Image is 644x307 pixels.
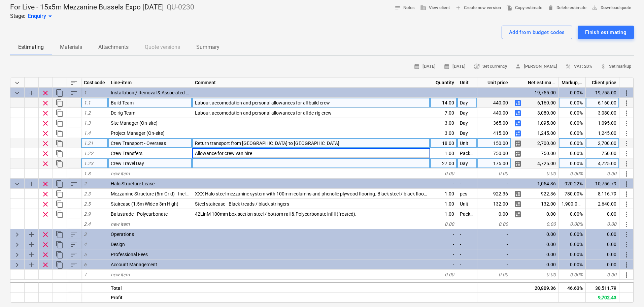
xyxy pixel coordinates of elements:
[622,271,631,279] span: More actions
[559,249,586,259] div: 0.00%
[27,180,35,188] span: Add sub category to row
[457,259,477,270] div: -
[525,158,559,168] div: 4,725.00
[457,189,477,199] div: pcs
[28,12,54,20] div: Enquiry
[84,120,91,126] span: 1.3
[622,220,631,228] span: More actions
[477,229,511,239] div: -
[586,259,619,270] div: 0.00
[477,179,511,189] div: -
[474,63,507,70] span: Set currency
[111,120,158,126] span: Site Manager (On-site)
[41,99,49,107] span: Remove row
[111,232,134,237] span: Operations
[84,151,93,156] span: 1.22
[548,4,586,12] span: Delete estimate
[108,78,192,88] div: Line-item
[56,150,64,158] span: Duplicate row
[417,3,452,13] button: View client
[509,28,565,37] div: Add from budget codes
[84,262,87,267] span: 6
[559,128,586,138] div: 0.00%
[559,259,586,270] div: 0.00%
[84,100,91,105] span: 1.1
[586,293,619,303] div: 9,702.43
[622,99,631,107] span: More actions
[514,190,522,198] span: Manage detailed breakdown for the row
[430,209,457,219] div: 1.00
[46,12,54,20] span: arrow_drop_down
[457,78,477,88] div: Unit
[559,282,586,293] div: 46.63%
[56,231,64,239] span: Duplicate category
[586,229,619,239] div: 0.00
[477,249,511,259] div: -
[477,158,511,168] div: 175.00
[455,4,501,12] span: Create new version
[56,210,64,218] span: Duplicate row
[622,200,631,208] span: More actions
[430,249,457,259] div: -
[41,241,49,249] span: Remove row
[622,241,631,249] span: More actions
[56,251,64,259] span: Duplicate category
[430,199,457,209] div: 1.00
[471,61,510,72] button: Set currency
[514,210,522,218] span: Manage detailed breakdown for the row
[477,259,511,270] div: -
[41,261,49,269] span: Remove row
[444,63,466,70] span: [DATE]
[195,110,332,116] span: Labour, accomodation and personal allowances for all de-rig crew
[514,129,522,137] span: Manage detailed breakdown for the row
[515,63,557,70] span: [PERSON_NAME]
[111,130,165,136] span: Project Manager (On-site)
[430,128,457,138] div: 3.00
[411,61,438,72] button: [DATE]
[586,158,619,168] div: 4,725.00
[84,90,87,95] span: 1
[430,270,457,280] div: 0.00
[457,118,477,128] div: Day
[586,179,619,189] div: 10,756.79
[41,160,49,168] span: Remove row
[622,89,631,97] span: More actions
[525,249,559,259] div: 0.00
[56,160,64,168] span: Duplicate row
[525,270,559,280] div: 0.00
[559,98,586,108] div: 0.00%
[56,89,64,97] span: Duplicate category
[622,261,631,269] span: More actions
[622,150,631,158] span: More actions
[559,168,586,179] div: 0.00%
[477,209,511,219] div: 0.00
[84,171,91,176] span: 1.8
[586,78,619,88] div: Client price
[27,89,35,97] span: Add sub category to row
[56,241,64,249] span: Duplicate category
[111,110,135,116] span: De-rig Team
[600,63,606,69] span: attach_money
[84,201,91,207] span: 2.5
[477,108,511,118] div: 440.00
[586,249,619,259] div: 0.00
[414,63,420,69] span: calendar_month
[420,5,426,11] span: business
[13,180,21,188] span: Collapse category
[559,239,586,249] div: 0.00%
[514,119,522,127] span: Manage detailed breakdown for the row
[420,4,450,12] span: View client
[430,168,457,179] div: 0.00
[195,201,289,207] span: Steel staircase - Black treads / black stringers
[622,129,631,137] span: More actions
[559,270,586,280] div: 0.00%
[430,219,457,229] div: 0.00
[111,191,266,196] span: Mezzanine Structure (5m Grid) - Includes 21mm Phenolic Plywood Flooring
[525,88,559,98] div: 19,755.00
[525,209,559,219] div: 0.00
[477,219,511,229] div: 0.00
[430,148,457,158] div: 1.00
[477,148,511,158] div: 750.00
[477,189,511,199] div: 922.36
[111,221,130,227] span: new item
